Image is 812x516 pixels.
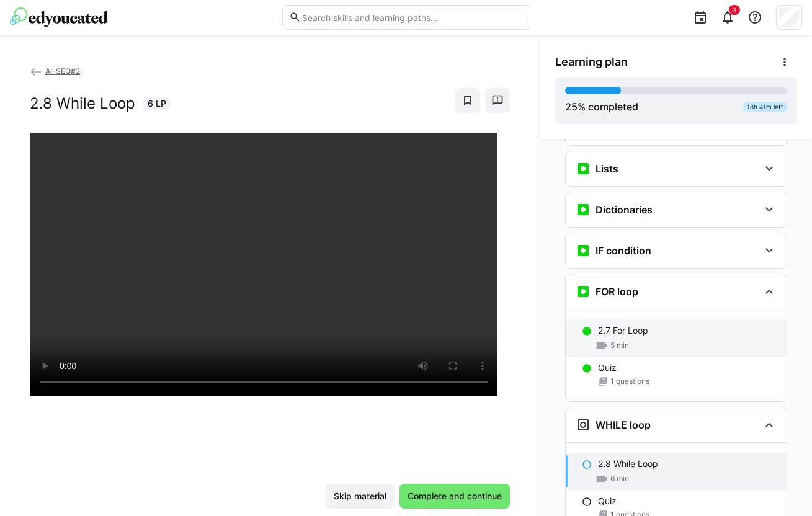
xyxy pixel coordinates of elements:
[332,490,388,502] span: Skip material
[45,66,80,76] span: AI-SEQ#2
[610,376,649,386] span: 1 questions
[733,6,736,14] span: 3
[148,97,166,110] span: 6 LP
[596,244,651,257] h3: IF condition
[598,495,617,507] p: Quiz
[598,362,617,374] p: Quiz
[596,162,618,175] h3: Lists
[406,490,504,502] span: Complete and continue
[555,55,628,69] span: Learning plan
[301,12,523,23] input: Search skills and learning paths…
[598,458,658,470] p: 2.8 While Loop
[399,484,510,509] button: Complete and continue
[30,66,80,76] a: AI-SEQ#2
[30,94,135,113] h2: 2.8 While Loop
[326,484,395,509] button: Skip material
[565,99,638,114] div: % completed
[743,102,787,112] div: 18h 41m left
[565,100,578,113] span: 25
[610,340,629,350] span: 5 min
[598,324,648,337] p: 2.7 For Loop
[596,203,653,216] h3: Dictionaries
[596,419,651,431] h3: WHILE loop
[596,285,638,298] h3: FOR loop
[610,474,629,484] span: 6 min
